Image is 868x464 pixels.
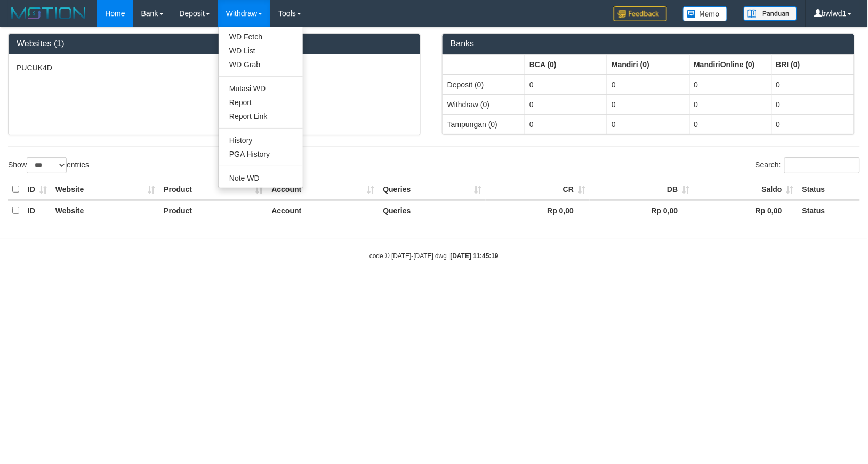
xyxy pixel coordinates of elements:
td: 0 [689,75,771,95]
select: Showentries [27,157,67,173]
strong: [DATE] 11:45:19 [451,252,499,260]
th: Account [267,200,379,221]
td: 0 [525,94,607,114]
label: Show entries [8,157,89,173]
th: Queries [379,179,486,200]
th: ID [23,179,51,200]
img: Button%20Memo.svg [683,6,728,21]
a: WD Fetch [219,30,303,44]
input: Search: [784,157,860,173]
th: Product [159,200,267,221]
td: 0 [607,94,689,114]
p: PUCUK4D [17,62,412,73]
a: WD List [219,44,303,58]
a: PGA History [219,147,303,161]
td: 0 [771,75,854,95]
th: Account [267,179,379,200]
td: 0 [771,114,854,134]
th: Status [798,200,860,221]
th: Group: activate to sort column ascending [525,54,607,75]
td: 0 [607,114,689,134]
a: Report Link [219,109,303,123]
th: Website [51,200,159,221]
td: 0 [607,75,689,95]
small: code © [DATE]-[DATE] dwg | [369,252,499,260]
th: Group: activate to sort column ascending [771,54,854,75]
th: Group: activate to sort column ascending [607,54,689,75]
td: Tampungan (0) [443,114,525,134]
label: Search: [756,157,860,173]
td: 0 [689,94,771,114]
td: Deposit (0) [443,75,525,95]
th: Rp 0,00 [694,200,798,221]
a: History [219,133,303,147]
h3: Websites (1) [17,39,412,49]
th: Group: activate to sort column ascending [443,54,525,75]
td: 0 [525,114,607,134]
th: ID [23,200,51,221]
a: Note WD [219,171,303,185]
th: Rp 0,00 [590,200,694,221]
th: DB [590,179,694,200]
td: Withdraw (0) [443,94,525,114]
th: Website [51,179,159,200]
img: panduan.png [744,6,797,21]
th: Queries [379,200,486,221]
th: Status [798,179,860,200]
th: Product [159,179,267,200]
td: 0 [771,94,854,114]
td: 0 [689,114,771,134]
th: Saldo [694,179,798,200]
a: WD Grab [219,58,303,71]
img: Feedback.jpg [614,6,667,21]
a: Report [219,95,303,109]
h3: Banks [451,39,846,49]
img: MOTION_logo.png [8,5,89,21]
th: CR [486,179,590,200]
td: 0 [525,75,607,95]
a: Mutasi WD [219,82,303,95]
th: Rp 0,00 [486,200,590,221]
th: Group: activate to sort column ascending [689,54,771,75]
